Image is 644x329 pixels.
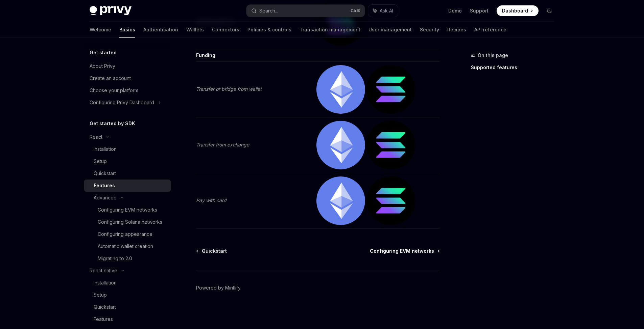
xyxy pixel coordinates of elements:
button: Toggle dark mode [544,5,555,16]
a: Migrating to 2.0 [84,252,171,265]
em: Transfer from exchange [196,142,249,147]
a: Welcome [90,22,111,38]
a: API reference [474,22,506,38]
a: Recipes [447,22,466,38]
a: Quickstart [84,167,171,180]
img: dark logo [90,6,132,16]
img: solana.png [366,121,415,169]
a: Connectors [212,22,239,38]
a: Demo [448,7,462,14]
img: ethereum.png [316,121,365,169]
a: Configuring EVM networks [370,248,439,254]
div: Installation [94,279,117,287]
a: Security [420,22,439,38]
div: Quickstart [94,303,116,311]
a: User management [368,22,412,38]
strong: Funding [196,52,215,58]
span: Quickstart [202,248,227,254]
a: Support [470,7,488,14]
div: Choose your platform [90,86,138,94]
div: About Privy [90,62,115,70]
span: Configuring EVM networks [370,248,434,254]
a: Wallets [186,22,204,38]
em: Pay with card [196,197,226,203]
button: Search...CtrlK [246,5,365,17]
h5: Get started [90,49,117,57]
div: Migrating to 2.0 [98,254,132,263]
em: Transfer or bridge from wallet [196,86,262,92]
div: Automatic wallet creation [98,242,153,250]
span: Ctrl K [351,8,361,13]
a: Supported features [471,62,560,73]
a: Quickstart [84,301,171,313]
div: Features [94,182,115,190]
a: About Privy [84,60,171,72]
a: Quickstart [197,248,227,254]
a: Configuring Solana networks [84,216,171,228]
img: ethereum.png [316,176,365,225]
a: Installation [84,277,171,289]
img: solana.png [366,65,415,114]
div: Create an account [90,74,131,82]
button: Ask AI [368,5,398,17]
div: Setup [94,291,107,299]
a: Configuring EVM networks [84,204,171,216]
span: Dashboard [502,7,528,14]
a: Transaction management [300,22,360,38]
div: Search... [259,7,278,15]
div: Features [94,315,113,323]
span: Ask AI [380,7,393,14]
a: Features [84,313,171,325]
div: React [90,133,102,141]
div: Configuring Privy Dashboard [90,99,154,107]
div: Installation [94,145,117,153]
a: Installation [84,143,171,155]
a: Features [84,180,171,192]
div: Configuring appearance [98,230,152,238]
a: Powered by Mintlify [196,284,241,291]
img: ethereum.png [316,65,365,114]
a: Policies & controls [247,22,291,38]
div: Configuring EVM networks [98,206,157,214]
div: Configuring Solana networks [98,218,162,226]
span: On this page [478,51,508,59]
a: Choose your platform [84,84,171,97]
div: Quickstart [94,169,116,177]
h5: Get started by SDK [90,119,135,128]
a: Configuring appearance [84,228,171,240]
a: Setup [84,155,171,167]
div: React native [90,267,117,275]
a: Authentication [143,22,178,38]
a: Dashboard [497,5,539,16]
div: Setup [94,157,107,165]
img: solana.png [366,176,415,225]
div: Advanced [94,194,117,202]
a: Automatic wallet creation [84,240,171,252]
a: Create an account [84,72,171,84]
a: Basics [119,22,135,38]
a: Setup [84,289,171,301]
